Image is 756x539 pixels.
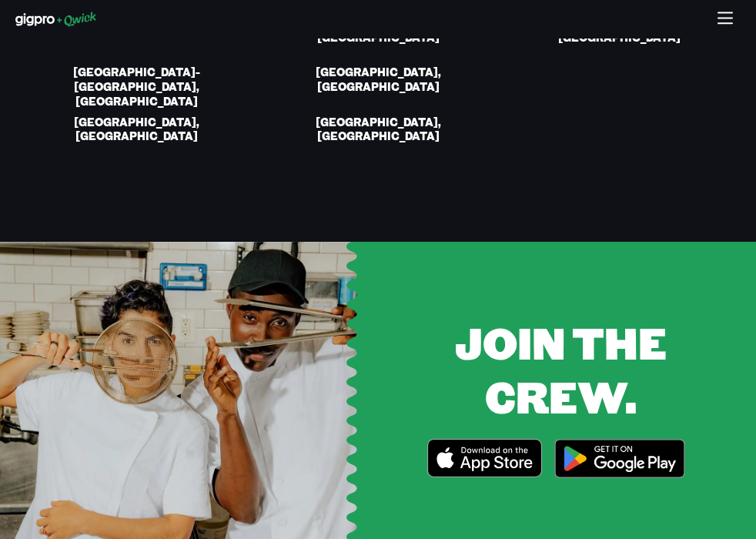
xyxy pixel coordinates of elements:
[258,115,499,146] a: [GEOGRAPHIC_DATA], [GEOGRAPHIC_DATA]
[15,115,258,146] a: [GEOGRAPHIC_DATA], [GEOGRAPHIC_DATA]
[427,439,543,482] a: Download on the App Store
[455,313,667,425] span: JOIN THE CREW.
[258,65,499,96] a: [GEOGRAPHIC_DATA], [GEOGRAPHIC_DATA]
[545,430,694,487] img: Get it on Google Play
[15,65,258,110] a: [GEOGRAPHIC_DATA]-[GEOGRAPHIC_DATA], [GEOGRAPHIC_DATA]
